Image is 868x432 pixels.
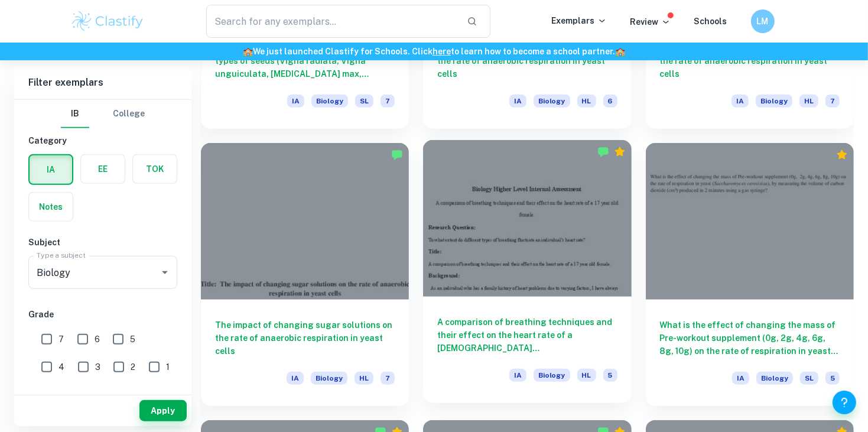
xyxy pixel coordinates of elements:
button: College [113,100,145,128]
label: Type a subject [37,251,86,261]
span: HL [577,95,596,108]
a: The impact of changing sugar solutions on the rate of anaerobic respiration in yeast cellsIABiolo... [201,143,409,405]
span: Biology [311,95,348,108]
span: IA [287,95,304,108]
span: IA [732,95,749,108]
button: Open [157,264,173,281]
button: IA [30,155,72,184]
span: 7 [825,95,840,108]
img: Marked [391,149,403,161]
button: Help and Feedback [833,391,856,414]
span: 2 [131,360,135,373]
h6: How does rate of respiration of different types of seeds (Vigna radiata, Vigna unguiculata, [MEDI... [215,41,395,80]
p: Review [630,15,671,28]
h6: The impact of changing sugar solutions on the rate of anaerobic respiration in yeast cells [660,41,840,80]
img: Clastify logo [70,9,145,33]
h6: LM [756,15,769,28]
span: 6 [603,95,617,108]
p: Exemplars [552,14,607,27]
span: SL [355,95,373,108]
span: 7 [381,95,395,108]
button: IB [61,100,89,128]
span: 4 [58,360,64,373]
span: HL [799,95,818,108]
span: Biology [756,95,792,108]
h6: Filter exemplars [14,66,191,99]
h6: What is the effect of changing the mass of Pre-workout supplement (0g, 2g, 4g, 6g, 8g, 10g) on th... [660,319,840,358]
input: Search for any exemplars... [206,5,458,38]
span: 6 [95,333,100,346]
button: LM [751,9,775,33]
span: Biology [311,372,347,385]
div: Premium [614,146,626,158]
h6: The impact of changing sugar solutions on the rate of anaerobic respiration in yeast cells [215,319,395,358]
a: What is the effect of changing the mass of Pre-workout supplement (0g, 2g, 4g, 6g, 8g, 10g) on th... [646,143,854,405]
span: 1 [166,360,170,373]
span: IA [509,95,526,108]
span: 5 [130,333,135,346]
span: SL [800,372,818,385]
div: Filter type choice [61,100,145,128]
button: TOK [133,155,177,183]
span: 🏫 [243,47,253,56]
span: HL [355,372,373,385]
span: 5 [825,372,840,385]
div: Premium [836,149,848,161]
h6: Category [28,134,177,147]
span: Biology [756,372,793,385]
span: IA [509,369,526,382]
span: 5 [603,369,617,382]
span: Biology [534,95,570,108]
a: here [433,47,451,56]
span: IA [287,372,304,385]
h6: We just launched Clastify for Schools. Click to learn how to become a school partner. [2,45,866,58]
span: 3 [95,360,100,373]
span: Biology [534,369,570,382]
span: 7 [58,333,64,346]
button: Apply [139,400,187,421]
span: 🏫 [615,47,625,56]
h6: Grade [28,308,177,321]
button: EE [81,155,125,183]
h6: The impact of changing sugar solutions on the rate of anaerobic respiration in yeast cells [437,41,617,80]
button: Notes [29,193,73,221]
span: HL [577,369,596,382]
a: A comparison of breathing techniques and their effect on the heart rate of a [DEMOGRAPHIC_DATA] [... [423,143,631,405]
img: Marked [597,146,609,158]
h6: A comparison of breathing techniques and their effect on the heart rate of a [DEMOGRAPHIC_DATA] [... [437,316,617,355]
span: IA [732,372,749,385]
span: 7 [381,372,395,385]
a: Schools [694,17,727,26]
h6: Subject [28,236,177,249]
